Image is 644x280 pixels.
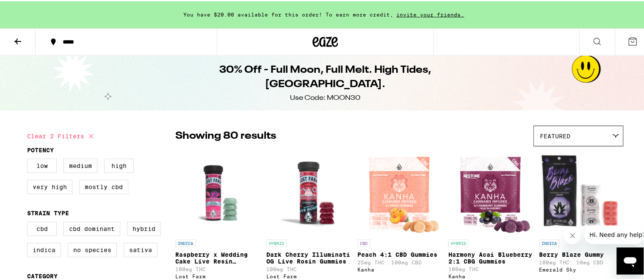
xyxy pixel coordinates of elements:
iframe: Button to launch messaging window [616,246,644,273]
div: Lost Farm [175,272,260,278]
label: Very High [27,178,72,193]
p: 100mg THC [175,265,260,271]
span: Featured [540,132,570,138]
p: HYBRID [266,238,287,246]
label: Hybrid [127,220,161,235]
legend: Category [27,272,58,278]
label: Indica [27,242,61,256]
iframe: Message from company [584,224,644,243]
img: Lost Farm - Raspberry x Wedding Cake Live Resin Gummies [175,149,260,234]
label: High [104,157,134,172]
img: Emerald Sky - Berry Blaze Gummy [539,149,623,234]
p: 100mg THC: 10mg CBD [539,258,623,264]
p: Peach 4:1 CBD Gummies [357,250,442,257]
label: CBD Dominant [64,220,120,235]
p: INDICA [175,238,196,246]
p: Berry Blaze Gummy [539,250,623,257]
span: invite your friends. [393,11,467,16]
p: Harmony Acai Blueberry 2:1 CBG Gummies [448,250,532,264]
label: Medium [64,157,97,172]
label: Low [27,157,57,172]
span: You have $20.00 available for this order! To earn more credit, [183,11,393,16]
label: Mostly CBD [79,178,128,193]
div: Kanha [448,272,532,278]
div: Lost Farm [266,272,351,278]
label: No Species [68,242,117,256]
img: Kanha - Harmony Acai Blueberry 2:1 CBG Gummies [449,149,532,234]
div: Use Code: MOON30 [290,92,360,102]
p: Dark Cherry Illuminati OG Live Rosin Gummies [266,250,351,264]
p: INDICA [539,238,559,246]
p: 100mg THC [448,265,532,271]
p: 25mg THC: 100mg CBD [357,258,442,264]
h1: 30% Off - Full Moon, Full Melt. High Tides, [GEOGRAPHIC_DATA]. [171,62,479,91]
div: Emerald Sky [539,266,623,271]
label: CBD [27,220,57,235]
iframe: Close message [564,226,581,243]
p: Raspberry x Wedding Cake Live Resin Gummies [175,250,260,264]
div: Kanha [357,266,442,271]
label: Sativa [124,242,158,256]
button: Clear 2 filters [27,124,96,145]
p: 100mg THC [266,265,351,271]
legend: Strain Type [27,209,69,215]
p: HYBRID [448,238,468,246]
p: CBD [357,238,370,246]
p: Showing 80 results [175,128,276,142]
legend: Potency [27,145,54,152]
span: Hi. Need any help? [5,6,61,13]
img: Kanha - Peach 4:1 CBD Gummies [358,149,441,234]
img: Lost Farm - Dark Cherry Illuminati OG Live Rosin Gummies [266,149,351,234]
